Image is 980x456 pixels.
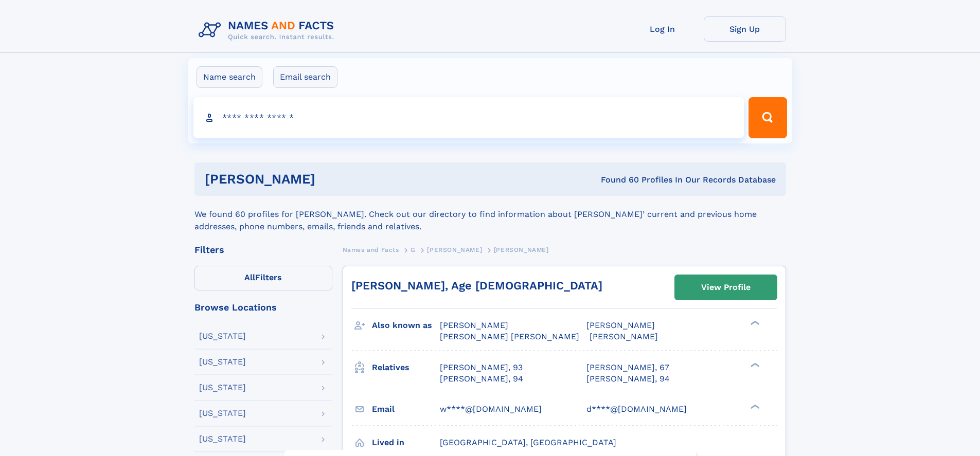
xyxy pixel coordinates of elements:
[458,174,776,186] div: Found 60 Profiles In Our Records Database
[194,303,332,312] div: Browse Locations
[748,361,760,368] div: ❯
[199,409,246,417] div: [US_STATE]
[440,437,616,447] span: [GEOGRAPHIC_DATA], [GEOGRAPHIC_DATA]
[197,66,262,88] label: Name search
[205,173,458,186] h1: [PERSON_NAME]
[372,434,440,451] h3: Lived in
[494,246,549,253] span: [PERSON_NAME]
[586,320,655,330] span: [PERSON_NAME]
[675,275,777,300] a: View Profile
[351,279,602,292] a: [PERSON_NAME], Age [DEMOGRAPHIC_DATA]
[273,66,337,88] label: Email search
[411,246,416,253] span: G
[704,16,786,42] a: Sign Up
[343,243,399,256] a: Names and Facts
[749,97,787,138] button: Search Button
[701,276,751,299] div: View Profile
[199,384,246,392] div: [US_STATE]
[586,373,670,385] a: [PERSON_NAME], 94
[411,243,416,256] a: G
[440,332,579,341] span: [PERSON_NAME] [PERSON_NAME]
[194,266,332,290] label: Filters
[440,373,523,385] a: [PERSON_NAME], 94
[244,272,255,282] span: All
[748,320,760,326] div: ❯
[748,403,760,410] div: ❯
[199,332,246,340] div: [US_STATE]
[199,358,246,366] div: [US_STATE]
[199,435,246,443] div: [US_STATE]
[193,97,744,138] input: search input
[194,16,343,44] img: Logo Names and Facts
[194,245,332,254] div: Filters
[427,243,482,256] a: [PERSON_NAME]
[372,317,440,334] h3: Also known as
[621,16,704,42] a: Log In
[440,320,508,330] span: [PERSON_NAME]
[372,400,440,418] h3: Email
[586,362,669,373] a: [PERSON_NAME], 67
[372,359,440,376] h3: Relatives
[440,362,523,373] a: [PERSON_NAME], 93
[427,246,482,253] span: [PERSON_NAME]
[194,196,786,233] div: We found 60 profiles for [PERSON_NAME]. Check out our directory to find information about [PERSON...
[590,332,658,341] span: [PERSON_NAME]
